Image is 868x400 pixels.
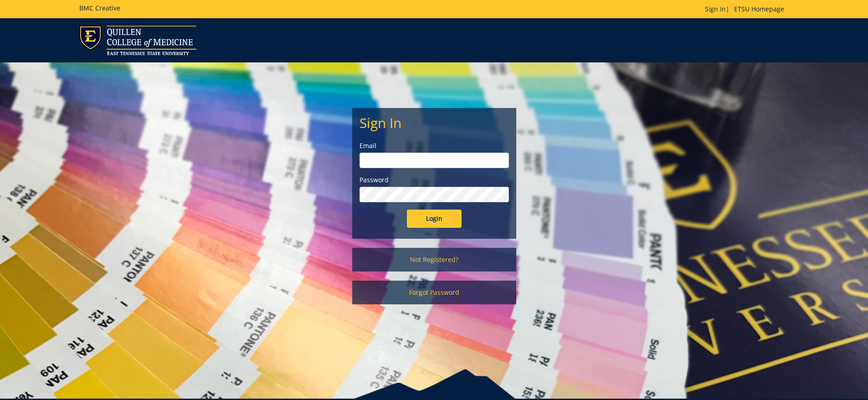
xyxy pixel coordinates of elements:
img: ETSU logo [79,26,196,55]
input: Login [407,210,462,228]
label: Password [360,175,509,185]
h5: BMC Creative [79,5,120,11]
label: Email [360,141,509,150]
a: Not Registered? [352,248,516,272]
p: | [705,5,789,14]
a: Sign In [705,5,726,13]
a: Forgot Password [352,281,516,304]
a: ETSU Homepage [729,5,789,13]
h2: Sign In [360,115,509,130]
